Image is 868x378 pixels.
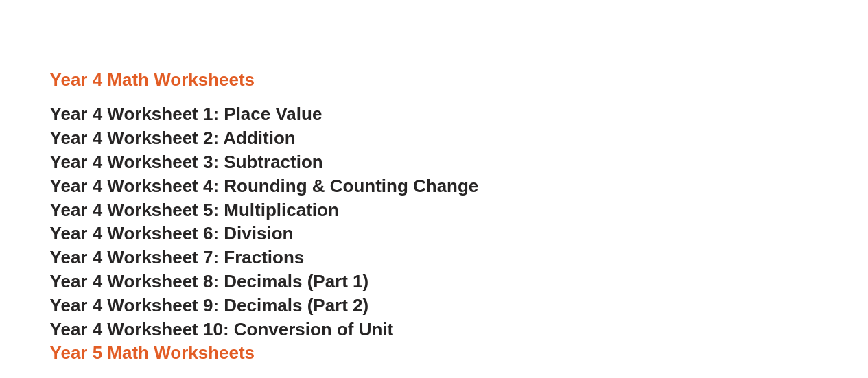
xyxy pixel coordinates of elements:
h3: Year 5 Math Worksheets [50,342,819,365]
a: Year 4 Worksheet 1: Place Value [50,104,322,124]
a: Year 4 Worksheet 4: Rounding & Counting Change [50,176,479,196]
h3: Year 4 Math Worksheets [50,69,819,92]
a: Year 4 Worksheet 9: Decimals (Part 2) [50,295,369,316]
a: Year 4 Worksheet 5: Multiplication [50,200,339,220]
a: Year 4 Worksheet 7: Fractions [50,247,305,268]
iframe: Chat Widget [640,223,868,378]
a: Year 4 Worksheet 6: Division [50,223,294,244]
a: Year 4 Worksheet 8: Decimals (Part 1) [50,271,369,292]
a: Year 4 Worksheet 2: Addition [50,128,296,148]
a: Year 4 Worksheet 10: Conversion of Unit [50,319,394,340]
a: Year 4 Worksheet 3: Subtraction [50,152,323,172]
